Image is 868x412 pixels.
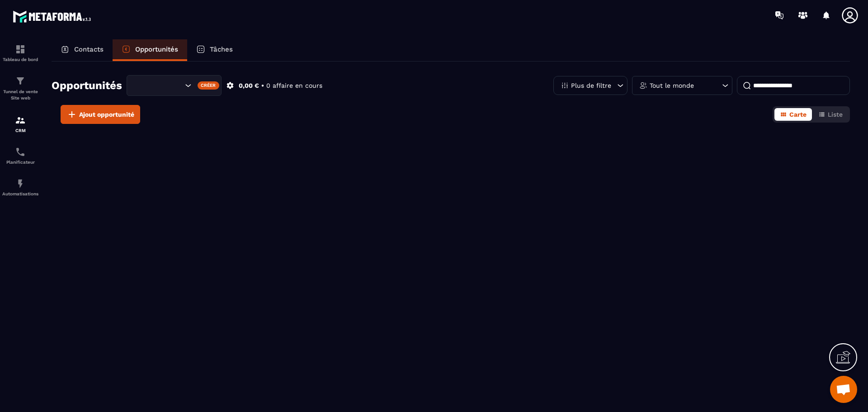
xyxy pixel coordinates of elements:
div: Créer [198,81,220,90]
p: Automatisations [2,191,38,196]
div: Ouvrir le chat [830,376,857,403]
h2: Opportunités [52,76,122,95]
img: scheduler [15,147,26,157]
p: CRM [2,128,38,133]
span: Ajout opportunité [79,110,134,119]
span: Liste [828,111,843,118]
img: automations [15,178,26,189]
div: Search for option [127,75,222,96]
img: formation [15,115,26,126]
input: Search for option [135,81,183,90]
p: Planificateur [2,160,38,165]
p: Opportunités [135,45,178,53]
span: Carte [789,111,807,118]
a: formationformationCRM [2,108,38,140]
button: Liste [813,108,848,121]
a: Opportunités [113,39,187,61]
img: formation [15,44,26,55]
img: formation [15,76,26,86]
p: 0 affaire en cours [266,81,322,90]
a: Tâches [187,39,242,61]
p: • [261,81,264,90]
a: automationsautomationsAutomatisations [2,171,38,203]
p: Contacts [74,45,104,53]
a: schedulerschedulerPlanificateur [2,140,38,171]
p: 0,00 € [239,81,259,90]
button: Ajout opportunité [61,105,140,124]
img: logo [13,8,94,25]
p: Tâches [210,45,233,53]
button: Carte [774,108,812,121]
p: Tableau de bord [2,57,38,62]
p: Tunnel de vente Site web [2,89,38,101]
p: Plus de filtre [571,82,611,89]
a: formationformationTableau de bord [2,37,38,69]
a: Contacts [52,39,113,61]
p: Tout le monde [650,82,694,89]
a: formationformationTunnel de vente Site web [2,69,38,108]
